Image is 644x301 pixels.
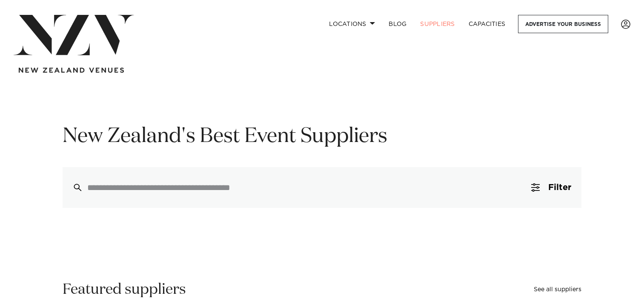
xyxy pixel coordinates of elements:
img: nzv-logo.png [14,15,134,55]
button: Filter [521,167,581,208]
a: SUPPLIERS [413,15,461,33]
h2: Featured suppliers [63,280,186,299]
a: See all suppliers [534,287,581,292]
a: BLOG [382,15,413,33]
img: new-zealand-venues-text.png [19,68,124,73]
a: Locations [322,15,382,33]
h1: New Zealand's Best Event Suppliers [63,123,581,150]
span: Filter [548,183,571,192]
a: Capacities [462,15,512,33]
a: Advertise your business [518,15,608,33]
